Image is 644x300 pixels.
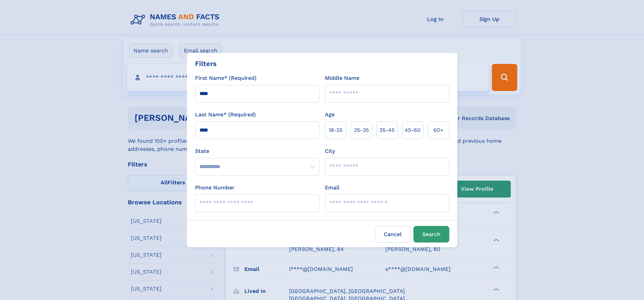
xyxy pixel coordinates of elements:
[195,147,319,155] label: State
[433,126,444,134] span: 60+
[195,74,257,82] label: First Name* (Required)
[325,111,335,119] label: Age
[329,126,342,134] span: 18‑25
[413,226,449,243] button: Search
[405,126,421,134] span: 45‑60
[195,184,235,192] label: Phone Number
[379,126,395,134] span: 35‑45
[325,147,335,155] label: City
[195,111,256,119] label: Last Name* (Required)
[325,184,339,192] label: Email
[195,59,217,69] div: Filters
[325,74,359,82] label: Middle Name
[354,126,369,134] span: 25‑35
[375,226,411,243] label: Cancel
